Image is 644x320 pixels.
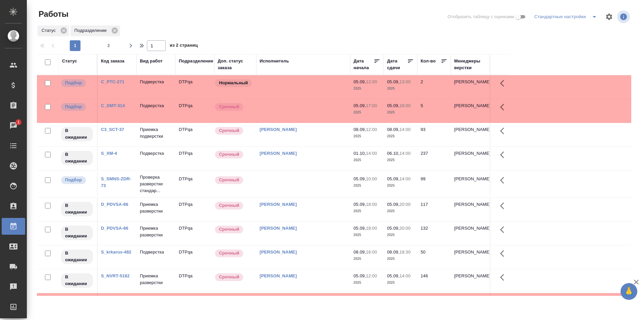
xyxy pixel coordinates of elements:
p: 2025 [387,232,414,238]
p: 2025 [387,109,414,116]
p: [PERSON_NAME] [454,201,486,208]
p: 01.10, [354,151,366,156]
td: DTPqa [175,269,214,293]
span: Работы [37,9,68,19]
p: 05.09, [387,79,399,84]
p: 12:00 [366,127,377,132]
p: Срочный [219,202,239,209]
p: В ожидании [65,274,89,287]
button: Здесь прячутся важные кнопки [496,198,512,214]
p: 16:00 [366,249,377,255]
p: 18:00 [366,226,377,231]
td: 5 [417,99,451,123]
div: Дата начала [354,58,374,71]
div: Доп. статус заказа [218,58,253,71]
p: В ожидании [65,250,89,263]
p: 14:00 [399,273,411,278]
div: Подразделение [70,26,120,36]
a: S_krkarus-482 [101,249,131,255]
span: 🙏 [623,284,635,299]
p: 2025 [387,256,414,262]
p: [PERSON_NAME] [454,225,486,232]
p: 14:00 [366,151,377,156]
p: [PERSON_NAME] [454,150,486,157]
span: 1 [13,119,23,126]
p: Статус [42,27,58,34]
a: S_NVRT-5182 [101,273,129,278]
div: Можно подбирать исполнителей [60,79,94,88]
td: DTPqa [175,172,214,196]
a: C_DMT-314 [101,103,125,108]
p: 12:00 [366,273,377,278]
p: 05.09, [354,202,366,207]
p: Срочный [219,274,239,280]
a: [PERSON_NAME] [260,202,297,207]
p: Срочный [219,127,239,134]
div: Статус [62,58,77,64]
td: 117 [417,198,451,221]
p: 14:00 [399,176,411,181]
p: 05.09, [387,202,399,207]
p: Подбор [65,177,82,183]
button: Здесь прячутся важные кнопки [496,99,512,115]
p: Приемка разверстки [140,201,172,215]
div: Код заказа [101,58,124,64]
p: 2025 [354,157,380,164]
div: Исполнитель назначен, приступать к работе пока рано [60,225,94,241]
div: Исполнитель назначен, приступать к работе пока рано [60,150,94,166]
p: Приемка разверстки [140,273,172,286]
p: 18:00 [399,103,411,108]
p: [PERSON_NAME] [454,126,486,133]
p: Подбор [65,103,82,110]
p: 14:00 [399,151,411,156]
span: 2 [103,42,114,49]
a: [PERSON_NAME] [260,273,297,278]
p: Подверстка [140,102,172,109]
span: Отобразить таблицу с оценками [447,13,514,20]
p: 2025 [387,157,414,164]
p: 20:00 [399,202,411,207]
p: 17:00 [366,103,377,108]
p: 2025 [387,182,414,189]
td: DTPqa [175,222,214,245]
p: Приемка подверстки [140,126,172,140]
div: Исполнитель назначен, приступать к работе пока рано [60,126,94,142]
p: 05.09, [354,226,366,231]
p: 2025 [387,208,414,215]
a: S_SMNS-ZDR-73 [101,176,131,188]
p: 2025 [354,232,380,238]
a: C3_SCT-37 [101,127,124,132]
p: 2025 [387,133,414,140]
a: D_PDVSA-86 [101,226,128,231]
td: 237 [417,147,451,170]
p: 10:00 [366,176,377,181]
td: 113 [417,293,451,317]
p: [PERSON_NAME] [454,273,486,279]
p: Подверстка [140,150,172,157]
button: Здесь прячутся важные кнопки [496,123,512,139]
p: 2025 [354,208,380,215]
p: Подбор [65,80,82,86]
button: Здесь прячутся важные кнопки [496,172,512,188]
button: Здесь прячутся важные кнопки [496,147,512,163]
button: 🙏 [621,283,637,300]
button: Здесь прячутся важные кнопки [496,222,512,238]
p: 08.09, [354,249,366,255]
a: 1 [2,117,25,134]
p: [PERSON_NAME] [454,102,486,109]
p: 2025 [354,182,380,189]
p: 20:00 [399,226,411,231]
div: split button [533,11,601,22]
button: Здесь прячутся важные кнопки [496,245,512,262]
p: В ожидании [65,127,89,141]
div: Менеджеры верстки [454,58,486,71]
button: 2 [103,40,114,51]
a: [PERSON_NAME] [260,226,297,231]
p: Подразделение [74,27,109,34]
div: Исполнитель назначен, приступать к работе пока рано [60,273,94,288]
p: 2025 [387,279,414,286]
button: Здесь прячутся важные кнопки [496,75,512,91]
p: [PERSON_NAME] [454,176,486,182]
p: 2025 [354,256,380,262]
p: 2025 [354,109,380,116]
